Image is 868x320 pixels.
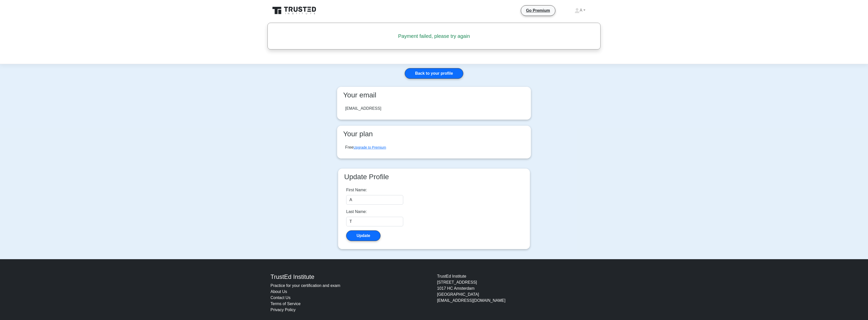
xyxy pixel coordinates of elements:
[405,68,463,79] a: Back to your profile
[346,230,381,241] button: Update
[270,302,301,306] a: Terms of Service
[341,130,527,138] h3: Your plan
[562,5,598,15] a: A
[346,187,367,193] label: First Name:
[270,273,431,281] h4: TrustEd Institute
[341,91,527,99] h3: Your email
[345,105,381,112] div: [EMAIL_ADDRESS]
[270,308,296,312] a: Privacy Policy
[270,296,290,300] a: Contact Us
[346,209,367,215] label: Last Name:
[345,144,386,150] div: Free
[434,273,601,313] div: TrustEd Institute [STREET_ADDRESS] 1017 HC Amsterdam [GEOGRAPHIC_DATA] [EMAIL_ADDRESS][DOMAIN_NAME]
[270,289,287,294] a: About Us
[523,7,553,14] a: Go Premium
[354,145,386,149] a: Upgrade to Premium
[279,33,589,39] h5: Payment failed, please try again
[270,283,340,288] a: Practice for your certification and exam
[342,173,526,181] h3: Update Profile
